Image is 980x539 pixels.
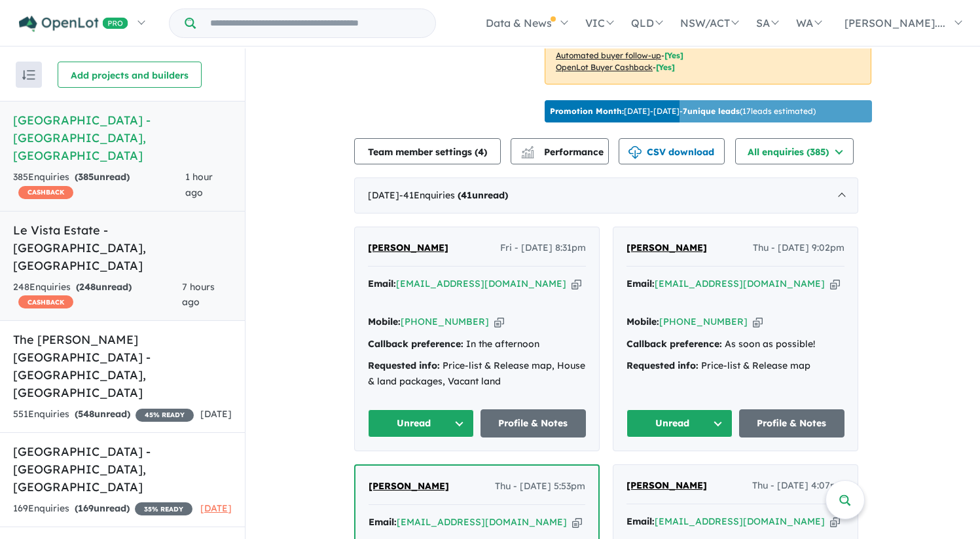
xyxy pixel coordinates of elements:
[200,408,232,420] span: [DATE]
[79,281,96,293] span: 248
[844,16,945,29] span: [PERSON_NAME]....
[659,316,748,327] a: [PHONE_NUMBER]
[626,358,844,374] div: Price-list & Release map
[500,240,586,256] span: Fri - [DATE] 8:31pm
[556,62,653,72] u: OpenLot Buyer Cashback
[397,516,567,528] a: [EMAIL_ADDRESS][DOMAIN_NAME]
[830,515,840,529] button: Copy
[683,106,740,116] b: 7 unique leads
[78,408,94,420] span: 548
[13,170,185,201] div: 385 Enquir ies
[654,39,777,48] span: [Refer to your promoted plan]
[522,146,534,153] img: line-chart.svg
[368,409,474,437] button: Unread
[401,316,489,327] a: [PHONE_NUMBER]
[369,479,449,494] a: [PERSON_NAME]
[75,502,130,514] strong: ( unread)
[735,138,854,164] button: All enquiries (385)
[626,242,707,253] span: [PERSON_NAME]
[494,315,504,329] button: Copy
[368,338,463,350] strong: Callback preference:
[75,408,130,420] strong: ( unread)
[19,16,128,32] img: Openlot PRO Logo White
[185,171,213,198] span: 1 hour ago
[626,409,733,437] button: Unread
[495,479,585,494] span: Thu - [DATE] 5:53pm
[198,9,433,37] input: Try estate name, suburb, builder or developer
[655,515,825,527] a: [EMAIL_ADDRESS][DOMAIN_NAME]
[626,360,699,371] strong: Requested info:
[368,316,401,327] strong: Mobile:
[556,39,651,48] u: Social media retargeting
[628,146,642,159] img: download icon
[626,337,844,352] div: As soon as possible!
[626,316,659,327] strong: Mobile:
[354,138,501,164] button: Team member settings (4)
[369,516,397,528] strong: Email:
[550,105,816,117] p: [DATE] - [DATE] - ( 17 leads estimated)
[626,338,722,350] strong: Callback preference:
[550,106,624,116] b: Promotion Month:
[135,502,192,515] span: 35 % READY
[655,278,825,289] a: [EMAIL_ADDRESS][DOMAIN_NAME]
[368,360,440,371] strong: Requested info:
[13,221,232,274] h5: Le Vista Estate - [GEOGRAPHIC_DATA] , [GEOGRAPHIC_DATA]
[556,50,661,60] u: Automated buyer follow-up
[753,315,763,329] button: Copy
[76,281,132,293] strong: ( unread)
[830,277,840,291] button: Copy
[18,295,73,308] span: CASHBACK
[753,240,844,256] span: Thu - [DATE] 9:02pm
[368,358,586,390] div: Price-list & Release map, House & land packages, Vacant land
[626,478,707,494] a: [PERSON_NAME]
[13,331,232,401] h5: The [PERSON_NAME][GEOGRAPHIC_DATA] - [GEOGRAPHIC_DATA] , [GEOGRAPHIC_DATA]
[368,240,448,256] a: [PERSON_NAME]
[13,111,232,164] h5: [GEOGRAPHIC_DATA] - [GEOGRAPHIC_DATA] , [GEOGRAPHIC_DATA]
[626,479,707,491] span: [PERSON_NAME]
[368,337,586,352] div: In the afternoon
[369,480,449,492] span: [PERSON_NAME]
[13,443,232,496] h5: [GEOGRAPHIC_DATA] - [GEOGRAPHIC_DATA] , [GEOGRAPHIC_DATA]
[626,240,707,256] a: [PERSON_NAME]
[368,242,448,253] span: [PERSON_NAME]
[656,62,675,72] span: [Yes]
[200,502,232,514] span: [DATE]
[78,502,94,514] span: 169
[752,478,844,494] span: Thu - [DATE] 4:07pm
[481,409,587,437] a: Profile & Notes
[572,515,582,529] button: Copy
[78,171,94,183] span: 385
[182,281,215,308] span: 7 hours ago
[13,501,192,517] div: 169 Enquir ies
[626,278,655,289] strong: Email:
[521,150,534,158] img: bar-chart.svg
[619,138,725,164] button: CSV download
[354,177,858,214] div: [DATE]
[739,409,845,437] a: Profile & Notes
[572,277,581,291] button: Copy
[478,146,484,158] span: 4
[368,278,396,289] strong: Email:
[136,409,194,422] span: 45 % READY
[13,280,182,311] div: 248 Enquir ies
[461,189,472,201] span: 41
[523,146,604,158] span: Performance
[399,189,508,201] span: - 41 Enquir ies
[58,62,202,88] button: Add projects and builders
[13,407,194,422] div: 551 Enquir ies
[22,70,35,80] img: sort.svg
[75,171,130,183] strong: ( unread)
[664,50,683,60] span: [Yes]
[458,189,508,201] strong: ( unread)
[511,138,609,164] button: Performance
[396,278,566,289] a: [EMAIL_ADDRESS][DOMAIN_NAME]
[18,186,73,199] span: CASHBACK
[626,515,655,527] strong: Email:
